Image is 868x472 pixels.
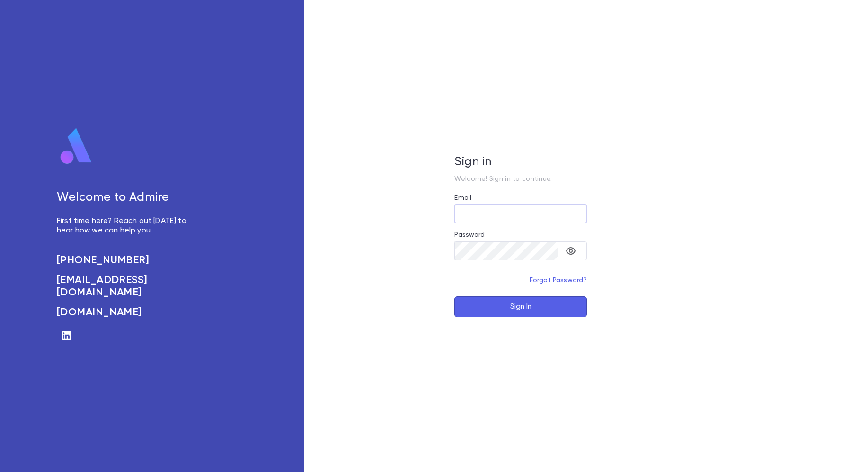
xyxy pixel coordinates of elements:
button: Sign In [454,296,587,317]
p: Welcome! Sign in to continue. [454,175,587,183]
a: [EMAIL_ADDRESS][DOMAIN_NAME] [57,274,197,299]
img: logo [57,127,96,165]
a: [PHONE_NUMBER] [57,254,197,267]
p: First time here? Reach out [DATE] to hear how we can help you. [57,216,197,235]
h5: Sign in [454,155,587,169]
a: [DOMAIN_NAME] [57,306,197,319]
h5: Welcome to Admire [57,191,197,205]
label: Email [454,194,471,202]
button: toggle password visibility [561,241,580,260]
a: Forgot Password? [530,277,587,284]
label: Password [454,231,485,239]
